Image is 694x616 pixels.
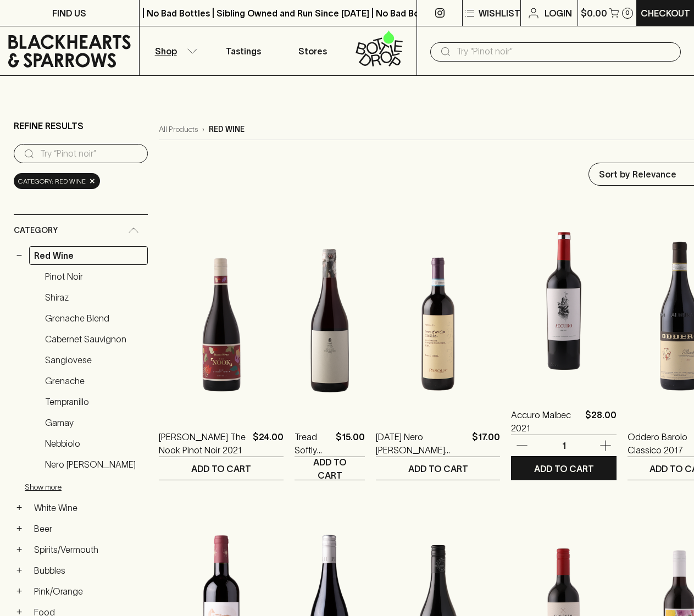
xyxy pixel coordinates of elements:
[159,430,248,457] a: [PERSON_NAME] The Nook Pinot Noir 2021
[29,582,148,601] a: Pink/Orange
[18,176,86,187] span: Category: red wine
[253,430,284,457] p: $24.00
[534,462,594,475] p: ADD TO CART
[14,250,25,261] button: −
[191,462,251,475] p: ADD TO CART
[457,43,672,60] input: Try "Pinot noir"
[408,462,468,475] p: ADD TO CART
[140,26,209,75] button: Shop
[159,124,198,135] a: All Products
[14,119,84,132] p: Refine Results
[300,456,359,482] p: ADD TO CART
[25,476,169,498] button: Show more
[511,408,581,435] a: Accuro Malbec 2021
[641,7,690,20] p: Checkout
[40,455,148,474] a: Nero [PERSON_NAME]
[40,267,148,286] a: Pinot Noir
[511,457,617,480] button: ADD TO CART
[295,430,331,457] a: Tread Softly Pinot Noir 2023
[40,330,148,348] a: Cabernet Sauvignon
[40,371,148,390] a: Grenache
[29,498,148,517] a: White Wine
[511,199,617,392] img: Accuro Malbec 2021
[155,45,177,58] p: Shop
[14,502,25,513] button: +
[278,26,347,75] a: Stores
[40,351,148,369] a: Sangiovese
[625,10,630,16] p: 0
[376,430,468,457] a: [DATE] Nero [PERSON_NAME] 2023
[298,45,327,58] p: Stores
[14,565,25,576] button: +
[226,45,261,58] p: Tastings
[551,440,577,452] p: 1
[585,408,617,435] p: $28.00
[295,457,365,480] button: ADD TO CART
[209,124,245,135] p: red wine
[202,124,204,135] p: ›
[52,7,86,20] p: FIND US
[29,561,148,580] a: Bubbles
[14,215,148,246] div: Category
[40,145,139,163] input: Try “Pinot noir”
[336,430,365,457] p: $15.00
[472,430,500,457] p: $17.00
[599,168,676,181] p: Sort by Relevance
[545,7,572,20] p: Login
[14,523,25,534] button: +
[479,7,520,20] p: Wishlist
[14,224,58,237] span: Category
[40,434,148,453] a: Nebbiolo
[40,309,148,328] a: Grenache Blend
[40,288,148,307] a: Shiraz
[29,519,148,538] a: Beer
[89,175,96,187] span: ×
[40,413,148,432] a: Gamay
[159,457,284,480] button: ADD TO CART
[581,7,607,20] p: $0.00
[628,430,691,457] a: Oddero Barolo Classico 2017
[29,540,148,559] a: Spirits/Vermouth
[40,392,148,411] a: Tempranillo
[209,26,278,75] a: Tastings
[159,221,284,414] img: Buller The Nook Pinot Noir 2021
[376,457,500,480] button: ADD TO CART
[295,221,365,414] img: Tread Softly Pinot Noir 2023
[376,221,500,414] img: Pasqua Nero d'Avola 2023
[14,544,25,555] button: +
[14,586,25,597] button: +
[29,246,148,265] a: Red Wine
